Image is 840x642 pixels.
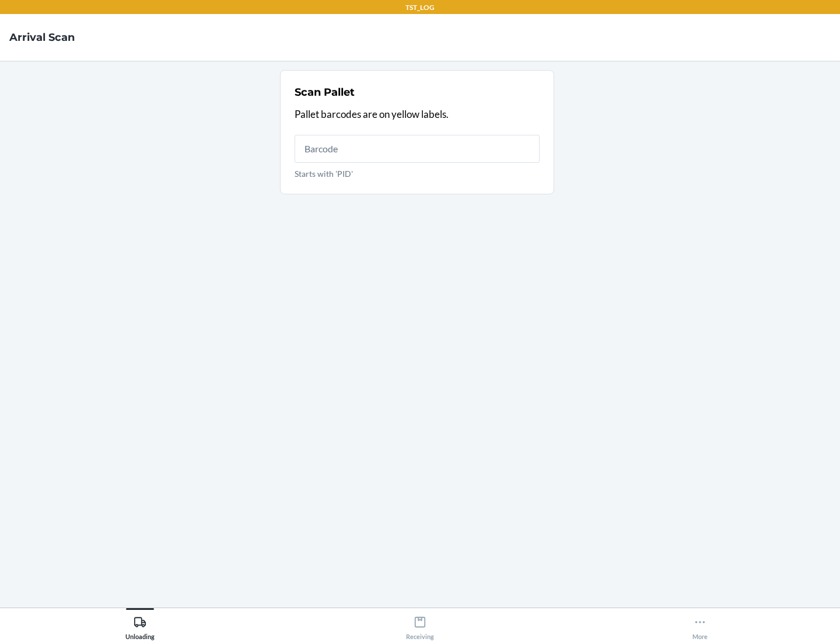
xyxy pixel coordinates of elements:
div: Receiving [406,611,434,640]
p: TST_LOG [405,2,435,13]
input: Starts with 'PID' [295,135,540,163]
h4: Arrival Scan [9,30,75,45]
button: Receiving [280,608,560,640]
h2: Scan Pallet [295,85,355,100]
p: Pallet barcodes are on yellow labels. [295,107,540,122]
button: More [560,608,840,640]
div: Unloading [125,611,155,640]
p: Starts with 'PID' [295,168,540,180]
div: More [692,611,708,640]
